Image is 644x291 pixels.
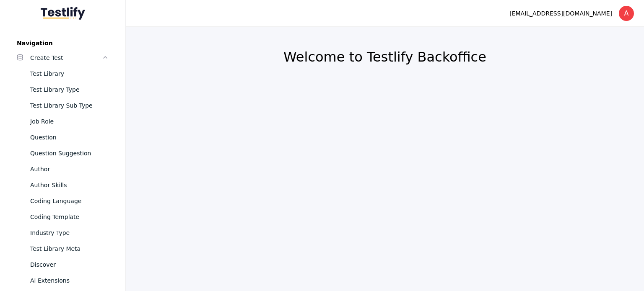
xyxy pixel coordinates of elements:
[30,260,109,270] div: Discover
[10,225,115,241] a: Industry Type
[10,193,115,209] a: Coding Language
[30,53,102,63] div: Create Test
[10,66,115,82] a: Test Library
[41,7,85,20] img: Testlify - Backoffice
[10,257,115,273] a: Discover
[30,100,109,111] div: Test Library Sub Type
[30,196,109,206] div: Coding Language
[30,148,109,158] div: Question Suggestion
[10,145,115,161] a: Question Suggestion
[10,98,115,113] a: Test Library Sub Type
[10,82,115,98] a: Test Library Type
[30,180,109,190] div: Author Skills
[10,241,115,257] a: Test Library Meta
[619,6,634,21] div: A
[30,85,109,95] div: Test Library Type
[30,276,109,286] div: Ai Extensions
[10,40,115,46] label: Navigation
[30,228,109,238] div: Industry Type
[146,49,624,65] h2: Welcome to Testlify Backoffice
[30,212,109,222] div: Coding Template
[30,244,109,254] div: Test Library Meta
[30,116,109,126] div: Job Role
[30,69,109,79] div: Test Library
[30,164,109,174] div: Author
[10,273,115,288] a: Ai Extensions
[10,161,115,177] a: Author
[10,177,115,193] a: Author Skills
[30,132,109,142] div: Question
[10,129,115,145] a: Question
[10,113,115,129] a: Job Role
[509,8,612,18] div: [EMAIL_ADDRESS][DOMAIN_NAME]
[10,209,115,225] a: Coding Template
